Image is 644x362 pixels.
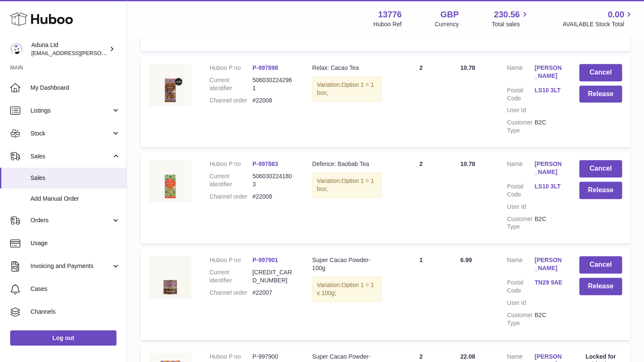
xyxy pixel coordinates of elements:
[435,20,459,28] div: Currency
[149,64,191,106] img: RELAX-CACAO-TEA-FOP-CHALK.jpg
[579,182,622,199] button: Release
[507,86,534,102] dt: Postal Code
[534,119,562,135] dd: B2C
[10,43,23,55] img: deborahe.kamara@aduna.com
[149,256,191,298] img: 137761723637024.jpg
[608,9,624,20] span: 0.00
[507,119,534,135] dt: Customer Type
[460,64,475,71] span: 10.78
[312,64,381,72] div: Relax: Cacao Tea
[10,330,116,345] a: Log out
[390,152,452,243] td: 2
[210,289,252,297] dt: Channel order
[210,268,252,285] dt: Current identifier
[378,9,402,20] strong: 13776
[30,308,120,316] span: Channels
[390,55,452,147] td: 2
[252,172,295,188] dd: 5060302241803
[507,203,534,211] dt: User Id
[252,353,295,361] dd: P-997900
[317,282,374,296] span: Option 1 = 1 x 100g;
[210,97,252,105] dt: Channel order
[252,64,278,71] a: P-997898
[507,182,534,199] dt: Postal Code
[579,160,622,177] button: Cancel
[534,64,562,80] a: [PERSON_NAME]
[252,97,295,105] dd: #22008
[317,81,374,96] span: Option 1 = 1 box;
[562,20,634,28] span: AVAILABLE Stock Total
[30,84,120,92] span: My Dashboard
[149,160,191,202] img: DEFENCE-BAOBAB-TEA-FOP-CHALK.jpg
[494,9,520,20] span: 230.56
[30,152,111,160] span: Sales
[373,20,402,28] div: Huboo Ref
[507,215,534,231] dt: Customer Type
[252,193,295,201] dd: #22008
[579,86,622,103] button: Release
[534,215,562,231] dd: B2C
[579,64,622,81] button: Cancel
[507,299,534,307] dt: User Id
[534,279,562,287] a: TN29 9AE
[317,177,374,192] span: Option 1 = 1 box;
[460,353,475,360] span: 22.08
[534,311,562,327] dd: B2C
[30,216,111,224] span: Orders
[460,257,472,263] span: 6.99
[507,256,534,274] dt: Name
[252,160,278,167] a: P-997883
[210,172,252,188] dt: Current identifier
[210,76,252,92] dt: Current identifier
[30,130,111,138] span: Stock
[312,172,381,198] div: Variation:
[312,76,381,102] div: Variation:
[507,160,534,178] dt: Name
[252,289,295,297] dd: #22007
[507,106,534,114] dt: User Id
[30,174,120,182] span: Sales
[492,20,529,28] span: Total sales
[210,256,252,264] dt: Huboo P no
[579,256,622,274] button: Cancel
[252,257,278,263] a: P-997901
[30,262,111,270] span: Invoicing and Payments
[312,276,381,302] div: Variation:
[30,285,120,293] span: Cases
[30,195,120,203] span: Add Manual Order
[534,182,562,191] a: LS10 3LT
[210,353,252,361] dt: Huboo P no
[252,76,295,92] dd: 5060302242961
[507,311,534,327] dt: Customer Type
[312,256,381,272] div: Super Cacao Powder- 100g
[562,9,634,28] a: 0.00 AVAILABLE Stock Total
[460,160,475,167] span: 10.78
[507,279,534,295] dt: Postal Code
[210,64,252,72] dt: Huboo P no
[31,41,108,57] div: Aduna Ltd
[210,193,252,201] dt: Channel order
[210,160,252,168] dt: Huboo P no
[534,160,562,176] a: [PERSON_NAME]
[30,107,111,115] span: Listings
[579,278,622,295] button: Release
[31,50,215,56] span: [EMAIL_ADDRESS][PERSON_NAME][PERSON_NAME][DOMAIN_NAME]
[252,268,295,285] dd: [CREDIT_CARD_NUMBER]
[312,160,381,168] div: Defence: Baobab Tea
[440,9,459,20] strong: GBP
[534,86,562,94] a: LS10 3LT
[534,256,562,272] a: [PERSON_NAME]
[390,248,452,340] td: 1
[492,9,529,28] a: 230.56 Total sales
[30,239,120,247] span: Usage
[507,64,534,82] dt: Name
